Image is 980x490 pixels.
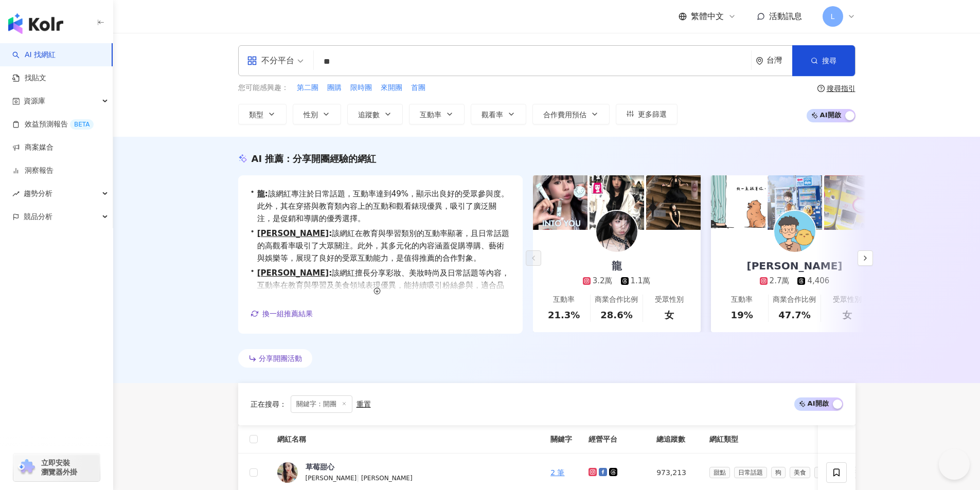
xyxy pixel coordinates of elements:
div: 女 [665,308,674,321]
span: environment [756,57,763,65]
span: 立即安裝 瀏覽器外掛 [41,458,77,477]
span: 類型 [249,111,263,119]
th: 網紅類型 [701,425,952,453]
div: 28.6% [600,308,632,321]
a: [PERSON_NAME]2.7萬4,406互動率19%商業合作比例47.7%受眾性別女 [711,230,879,332]
button: 互動率 [409,104,465,124]
button: 合作費用預估 [532,104,610,124]
span: 合作費用預估 [543,111,586,119]
img: post-image [590,175,644,230]
a: 效益預測報告BETA [12,119,94,130]
th: 總追蹤數 [648,425,701,453]
span: : [329,268,332,278]
span: 團購 [327,83,342,93]
img: post-image [711,175,765,230]
button: 類型 [238,104,287,124]
span: appstore [247,56,257,66]
span: [PERSON_NAME] [306,475,357,482]
a: 龍 [257,189,265,198]
span: 美食 [790,467,810,478]
div: • [251,188,510,225]
span: 甜點 [709,467,730,478]
span: 日常話題 [734,467,767,478]
span: rise [12,190,20,197]
div: • [251,267,510,304]
button: 換一組推薦結果 [251,306,313,321]
div: 互動率 [731,295,753,305]
span: 追蹤數 [358,111,380,119]
div: 商業合作比例 [595,295,638,305]
span: 分享開團活動 [259,354,302,362]
img: KOL Avatar [277,462,298,483]
div: 受眾性別 [655,295,684,305]
span: 關鍵字：開團 [291,395,352,413]
button: 搜尋 [792,45,855,76]
button: 來開團 [380,82,403,94]
span: 您可能感興趣： [238,83,289,93]
th: 網紅名稱 [269,425,543,453]
span: L [831,11,835,22]
img: post-image [646,175,701,230]
span: | [357,474,361,482]
button: 更多篩選 [616,104,678,124]
a: KOL Avatar草莓甜心[PERSON_NAME]|[PERSON_NAME] [277,462,534,483]
div: 21.3% [548,308,580,321]
button: 第二團 [296,82,319,94]
a: 2 筆 [550,468,564,477]
span: 競品分析 [24,205,52,228]
span: 來開團 [381,83,402,93]
span: : [329,229,332,238]
a: [PERSON_NAME] [257,268,329,278]
img: post-image [824,175,879,230]
div: 2.7萬 [770,276,790,286]
img: chrome extension [16,459,37,476]
span: 搜尋 [822,57,836,65]
span: 活動訊息 [769,11,802,21]
span: 正在搜尋 ： [251,400,287,408]
div: 4,406 [807,276,829,286]
span: 首團 [411,83,425,93]
span: question-circle [817,85,825,92]
span: 該網紅在教育與學習類別的互動率顯著，且日常話題的高觀看率吸引了大眾關注。此外，其多元化的內容涵蓋促購導購、藝術與娛樂等，展現了良好的受眾互動能力，是值得推薦的合作對象。 [257,227,510,264]
div: • [251,227,510,264]
span: 換一組推薦結果 [262,310,313,318]
div: [PERSON_NAME] [737,259,853,273]
div: 受眾性別 [833,295,862,305]
span: 資源庫 [24,89,45,113]
iframe: Help Scout Beacon - Open [939,449,970,480]
button: 追蹤數 [347,104,403,124]
button: 首團 [411,82,426,94]
div: 互動率 [553,295,575,305]
span: 繁體中文 [691,11,724,22]
th: 關鍵字 [542,425,580,453]
span: 第二團 [297,83,318,93]
div: 商業合作比例 [773,295,816,305]
img: post-image [768,175,822,230]
a: 商案媒合 [12,142,54,153]
span: 限時團 [350,83,372,93]
button: 限時團 [350,82,372,94]
a: [PERSON_NAME] [257,229,329,238]
a: chrome extension立即安裝 瀏覽器外掛 [13,453,100,481]
button: 性別 [293,104,341,124]
div: 不分平台 [247,52,294,69]
a: 找貼文 [12,73,46,83]
span: 狗 [771,467,786,478]
span: 更多篩選 [638,110,667,118]
div: 19% [731,308,753,321]
img: KOL Avatar [774,211,815,252]
a: 洞察報告 [12,166,54,176]
div: AI 推薦 ： [252,152,377,165]
span: 分享開團經驗的網紅 [293,153,376,164]
div: 3.2萬 [593,276,613,286]
a: searchAI 找網紅 [12,50,56,60]
th: 經營平台 [580,425,648,453]
span: 趨勢分析 [24,182,52,205]
span: [PERSON_NAME] [361,475,413,482]
div: 草莓甜心 [306,462,334,472]
div: 重置 [357,400,371,408]
div: 龍 [601,259,632,273]
button: 團購 [327,82,342,94]
span: 遊戲 [814,467,835,478]
span: 該網紅擅長分享彩妝、美妝時尚及日常話題等內容，互動率在教育與學習及美食領域表現優異，能持續吸引粉絲參與，適合品牌合作以提升曝光度及信任感。 [257,267,510,304]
